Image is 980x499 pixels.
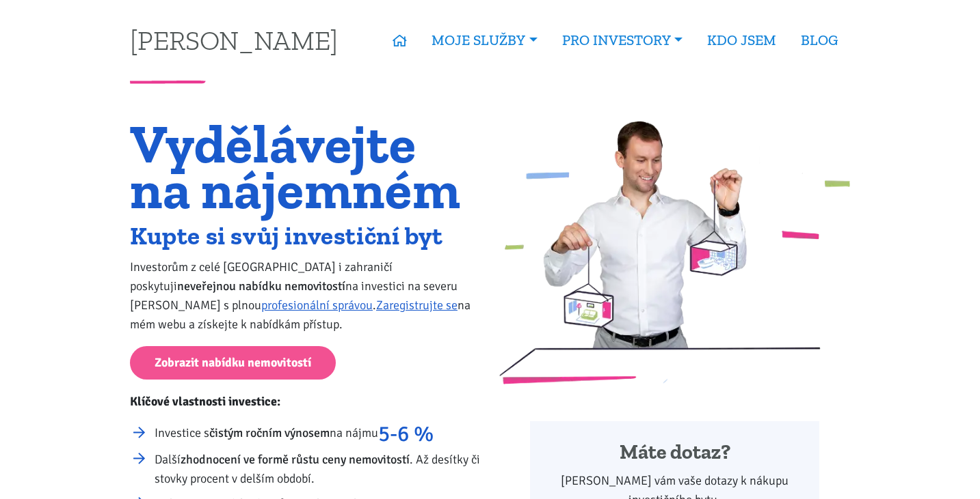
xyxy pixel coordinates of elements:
[378,420,434,447] strong: 5-6 %
[130,346,336,380] a: Zobrazit nabídku nemovitostí
[789,25,850,56] a: BLOG
[130,121,481,212] h1: Vydělávejte na nájemném
[376,298,458,313] a: Zaregistrujte se
[261,298,373,313] a: profesionální správou
[130,257,481,334] p: Investorům z celé [GEOGRAPHIC_DATA] i zahraničí poskytuji na investici na severu [PERSON_NAME] s ...
[177,279,345,294] strong: neveřejnou nabídku nemovitostí
[695,25,789,56] a: KDO JSEM
[130,225,481,247] h2: Kupte si svůj investiční byt
[155,423,481,444] li: Investice s na nájmu
[548,440,801,466] h4: Máte dotaz?
[130,27,338,53] a: [PERSON_NAME]
[130,392,481,411] p: Klíčové vlastnosti investice:
[181,452,410,467] strong: zhodnocení ve formě růstu ceny nemovitostí
[155,450,481,488] li: Další . Až desítky či stovky procent v delším období.
[419,25,549,56] a: MOJE SLUŽBY
[209,425,330,440] strong: čistým ročním výnosem
[550,25,695,56] a: PRO INVESTORY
